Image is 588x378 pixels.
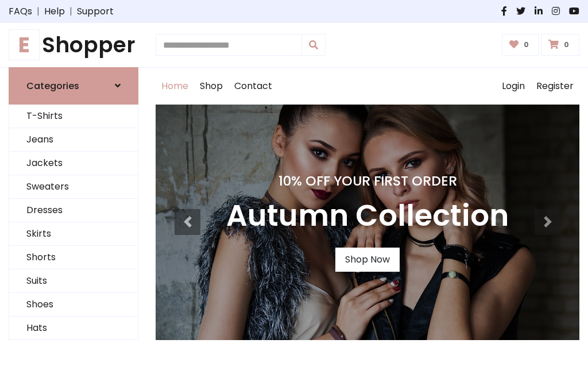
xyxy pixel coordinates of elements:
span: 0 [521,40,532,50]
a: Help [44,5,65,18]
a: 0 [541,34,579,56]
a: Support [77,5,114,18]
span: | [65,5,77,18]
a: Jackets [9,152,138,175]
a: Contact [229,68,278,105]
span: 0 [561,40,572,50]
h4: 10% Off Your First Order [226,173,509,189]
a: Hats [9,317,138,340]
a: Login [496,68,531,105]
a: Shop [194,68,229,105]
a: T-Shirts [9,105,138,128]
span: E [9,29,40,60]
h6: Categories [26,80,79,91]
a: Dresses [9,199,138,222]
a: Shop Now [335,248,400,272]
a: Home [156,68,194,105]
h1: Shopper [9,32,138,58]
a: Suits [9,269,138,293]
a: Shorts [9,246,138,269]
a: Register [531,68,579,105]
a: Sweaters [9,175,138,199]
span: | [32,5,44,18]
a: FAQs [9,5,32,18]
h3: Autumn Collection [226,198,509,234]
a: Shoes [9,293,138,317]
a: Skirts [9,222,138,246]
a: Jeans [9,128,138,152]
a: Categories [9,67,138,105]
a: EShopper [9,32,138,58]
a: 0 [502,34,539,56]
